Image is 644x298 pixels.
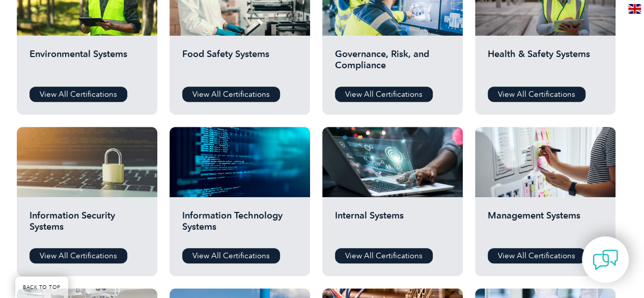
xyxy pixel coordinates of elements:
h2: Management Systems [488,210,603,240]
img: en [628,4,641,14]
h2: Health & Safety Systems [488,48,603,79]
a: View All Certifications [30,87,127,102]
h2: Governance, Risk, and Compliance [335,48,450,79]
a: View All Certifications [335,248,433,263]
h2: Information Technology Systems [182,210,297,240]
img: contact-chat.png [593,247,618,273]
h2: Food Safety Systems [182,48,297,79]
a: View All Certifications [30,248,127,263]
a: View All Certifications [488,248,585,263]
a: View All Certifications [488,87,585,102]
a: BACK TO TOP [15,277,68,298]
h2: Information Security Systems [30,210,145,240]
a: View All Certifications [182,248,280,263]
a: View All Certifications [182,87,280,102]
a: View All Certifications [335,87,433,102]
h2: Internal Systems [335,210,450,240]
h2: Environmental Systems [30,48,145,79]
